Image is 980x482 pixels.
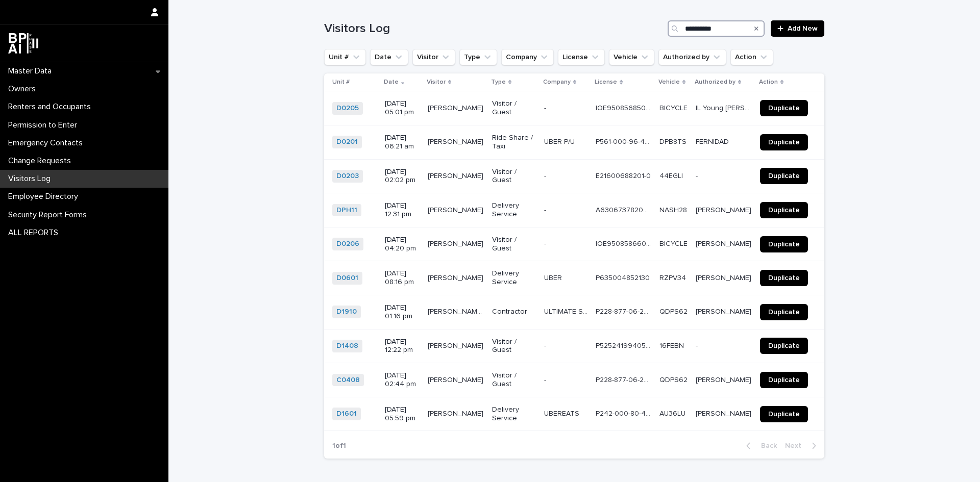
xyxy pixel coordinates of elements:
[385,134,420,151] p: [DATE] 06:21 am
[501,49,554,65] button: Company
[336,410,357,418] a: D1601
[544,136,577,146] p: UBER P/U
[759,77,778,88] p: Action
[596,170,653,181] p: E21600688201-0
[324,125,824,159] tr: D0201 [DATE] 06:21 am[PERSON_NAME][PERSON_NAME] Ride Share / TaxiUBER P/UUBER P/U P561-000-96-446...
[385,405,420,423] p: [DATE] 05:59 pm
[771,20,824,37] a: Add New
[428,238,485,248] p: ANDRES PEREZ
[696,374,753,385] p: [PERSON_NAME]
[696,306,753,316] p: [PERSON_NAME]
[428,136,485,146] p: ANDRES PINERO
[596,204,653,215] p: A63067378203-0
[768,411,800,418] span: Duplicate
[659,340,686,350] p: 16FEBN
[768,139,800,146] span: Duplicate
[696,272,753,283] p: Alexandro Camra Jirash
[544,170,548,181] p: -
[558,49,605,65] button: License
[596,408,653,418] p: P242-000-80-443-0
[596,272,652,283] p: P635004852130
[544,272,564,283] p: UBER
[324,91,824,125] tr: D0205 [DATE] 05:01 pm[PERSON_NAME][PERSON_NAME] Visitor / Guest-- IOE9508568507 US WORK ID)IOE950...
[544,102,548,113] p: -
[609,49,654,65] button: Vehicle
[492,134,536,151] p: Ride Share / Taxi
[4,156,79,166] p: Change Requests
[760,406,808,422] a: Duplicate
[781,441,824,450] button: Next
[668,20,765,37] input: Search
[768,342,800,349] span: Duplicate
[595,77,617,88] p: License
[428,340,485,350] p: ANDRES PINZON
[544,204,548,215] p: -
[492,371,536,389] p: Visitor / Guest
[768,241,800,248] span: Duplicate
[491,77,506,88] p: Type
[4,102,99,112] p: Renters and Occupants
[4,228,66,238] p: ALL REPORTS
[760,270,808,286] a: Duplicate
[596,102,653,113] p: IOE9508568507 US WORK ID)
[8,33,38,54] img: dwgmcNfxSF6WIOOXiGgu
[324,434,354,459] p: 1 of 1
[696,340,700,350] p: -
[659,306,690,316] p: QDPS62
[336,104,359,113] a: D0205
[785,442,807,449] span: Next
[459,49,497,65] button: Type
[324,397,824,431] tr: D1601 [DATE] 05:59 pm[PERSON_NAME][PERSON_NAME] Delivery ServiceUBEREATSUBEREATS P242-000-80-443-...
[596,374,653,385] p: P228-877-06-200-0
[492,236,536,253] p: Visitor / Guest
[768,172,800,180] span: Duplicate
[760,134,808,150] a: Duplicate
[596,136,653,146] p: P561-000-96-446-0
[659,408,688,418] p: AU36LU
[336,376,360,385] a: C0408
[738,441,781,450] button: Back
[696,170,700,181] p: -
[544,238,548,248] p: -
[544,340,548,350] p: -
[385,99,420,117] p: [DATE] 05:01 pm
[543,77,571,88] p: Company
[696,136,731,146] p: FERNIDAD
[596,238,653,248] p: IOE9508586607 (US WORK ID)
[4,210,95,220] p: Security Report Forms
[324,329,824,363] tr: D1408 [DATE] 12:22 pm[PERSON_NAME][PERSON_NAME] Visitor / Guest-- P52524199405-0P52524199405-0 16...
[428,272,485,283] p: ANDRES PRIETO
[336,274,358,283] a: D0601
[760,236,808,252] a: Duplicate
[427,77,446,88] p: Visitor
[659,374,690,385] p: QDPS62
[768,309,800,316] span: Duplicate
[385,201,420,219] p: [DATE] 12:31 pm
[658,49,726,65] button: Authorized by
[4,138,91,148] p: Emergency Contacts
[336,308,357,316] a: D1910
[768,105,800,112] span: Duplicate
[596,340,653,350] p: P52524199405-0
[324,295,824,329] tr: D1910 [DATE] 01:16 pm[PERSON_NAME][OLANCO[PERSON_NAME][OLANCO ContractorULTIMATE SHADESULTIMATE S...
[336,172,359,181] a: D0203
[492,99,536,117] p: Visitor / Guest
[332,77,350,88] p: Unit #
[755,442,777,449] span: Back
[760,304,808,320] a: Duplicate
[768,274,800,282] span: Duplicate
[696,102,754,113] p: IL Young [PERSON_NAME]
[544,408,581,418] p: UBEREATS
[336,342,358,350] a: D1408
[696,238,753,248] p: Travis Ray Hoopingarner
[492,168,536,185] p: Visitor / Guest
[659,238,690,248] p: BICYCLE
[4,120,85,130] p: Permission to Enter
[336,240,359,248] a: D0206
[730,49,773,65] button: Action
[596,306,653,316] p: P228-877-06-200-0
[324,49,366,65] button: Unit #
[544,374,548,385] p: -
[385,303,420,321] p: [DATE] 01:16 pm
[760,338,808,354] a: Duplicate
